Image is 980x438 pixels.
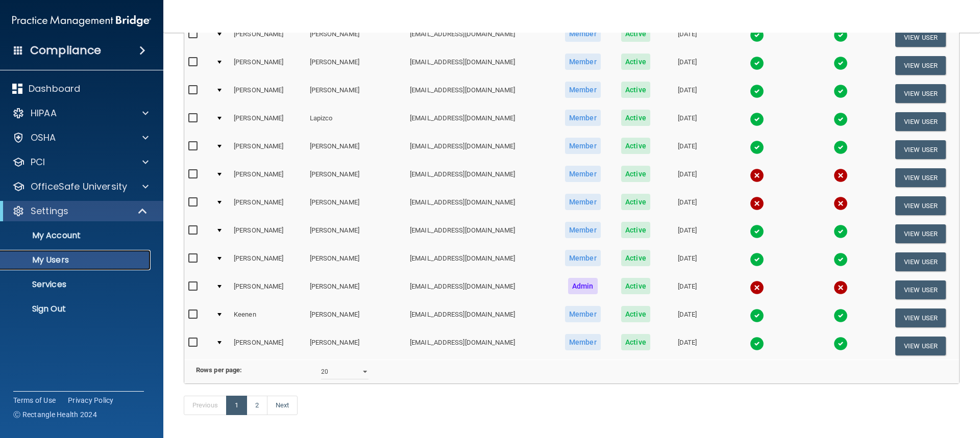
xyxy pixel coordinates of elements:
[306,164,406,192] td: [PERSON_NAME]
[660,51,715,80] td: [DATE]
[750,56,764,70] img: tick.e7d51cea.svg
[306,192,406,220] td: [PERSON_NAME]
[406,136,554,164] td: [EMAIL_ADDRESS][DOMAIN_NAME]
[834,224,848,239] img: tick.e7d51cea.svg
[31,107,57,119] p: HIPAA
[565,194,601,210] span: Member
[230,276,306,304] td: [PERSON_NAME]
[621,82,650,98] span: Active
[406,248,554,276] td: [EMAIL_ADDRESS][DOMAIN_NAME]
[247,396,267,415] a: 2
[12,84,22,94] img: dashboard.aa5b2476.svg
[621,110,650,126] span: Active
[750,168,764,183] img: cross.ca9f0e7f.svg
[621,222,650,238] span: Active
[660,276,715,304] td: [DATE]
[895,168,946,187] button: View User
[660,80,715,108] td: [DATE]
[230,164,306,192] td: [PERSON_NAME]
[895,56,946,75] button: View User
[834,196,848,211] img: cross.ca9f0e7f.svg
[660,220,715,248] td: [DATE]
[750,224,764,239] img: tick.e7d51cea.svg
[750,337,764,351] img: tick.e7d51cea.svg
[621,334,650,350] span: Active
[621,250,650,266] span: Active
[306,276,406,304] td: [PERSON_NAME]
[306,332,406,359] td: [PERSON_NAME]
[306,23,406,51] td: [PERSON_NAME]
[306,136,406,164] td: [PERSON_NAME]
[895,337,946,355] button: View User
[660,192,715,220] td: [DATE]
[29,83,80,95] p: Dashboard
[12,83,149,95] a: Dashboard
[621,194,650,210] span: Active
[834,308,848,323] img: tick.e7d51cea.svg
[406,108,554,136] td: [EMAIL_ADDRESS][DOMAIN_NAME]
[406,332,554,359] td: [EMAIL_ADDRESS][DOMAIN_NAME]
[565,82,601,98] span: Member
[565,138,601,154] span: Member
[7,230,146,241] p: My Account
[196,366,242,374] b: Rows per page:
[834,280,848,295] img: cross.ca9f0e7f.svg
[306,304,406,332] td: [PERSON_NAME]
[895,308,946,327] button: View User
[565,222,601,238] span: Member
[834,337,848,351] img: tick.e7d51cea.svg
[895,280,946,299] button: View User
[230,220,306,248] td: [PERSON_NAME]
[31,156,45,168] p: PCI
[660,108,715,136] td: [DATE]
[621,54,650,70] span: Active
[30,43,101,58] h4: Compliance
[750,252,764,267] img: tick.e7d51cea.svg
[230,248,306,276] td: [PERSON_NAME]
[306,51,406,80] td: [PERSON_NAME]
[230,304,306,332] td: Keenen
[406,23,554,51] td: [EMAIL_ADDRESS][DOMAIN_NAME]
[565,306,601,322] span: Member
[230,80,306,108] td: [PERSON_NAME]
[834,252,848,267] img: tick.e7d51cea.svg
[230,23,306,51] td: [PERSON_NAME]
[660,136,715,164] td: [DATE]
[7,255,146,265] p: My Users
[406,276,554,304] td: [EMAIL_ADDRESS][DOMAIN_NAME]
[834,112,848,126] img: tick.e7d51cea.svg
[834,168,848,183] img: cross.ca9f0e7f.svg
[660,248,715,276] td: [DATE]
[306,108,406,136] td: Lapizco
[306,248,406,276] td: [PERSON_NAME]
[750,112,764,126] img: tick.e7d51cea.svg
[12,107,149,119] a: HIPAA
[406,192,554,220] td: [EMAIL_ADDRESS][DOMAIN_NAME]
[568,278,598,294] span: Admin
[406,304,554,332] td: [EMAIL_ADDRESS][DOMAIN_NAME]
[406,80,554,108] td: [EMAIL_ADDRESS][DOMAIN_NAME]
[750,280,764,295] img: cross.ca9f0e7f.svg
[230,136,306,164] td: [PERSON_NAME]
[750,28,764,42] img: tick.e7d51cea.svg
[621,166,650,182] span: Active
[13,409,97,420] span: Ⓒ Rectangle Health 2024
[750,84,764,98] img: tick.e7d51cea.svg
[565,250,601,266] span: Member
[12,156,149,168] a: PCI
[306,80,406,108] td: [PERSON_NAME]
[660,23,715,51] td: [DATE]
[12,205,148,217] a: Settings
[834,140,848,154] img: tick.e7d51cea.svg
[565,54,601,70] span: Member
[895,140,946,159] button: View User
[895,252,946,271] button: View User
[267,396,298,415] a: Next
[834,28,848,42] img: tick.e7d51cea.svg
[13,395,56,405] a: Terms of Use
[895,84,946,103] button: View User
[621,278,650,294] span: Active
[230,108,306,136] td: [PERSON_NAME]
[895,112,946,131] button: View User
[406,164,554,192] td: [EMAIL_ADDRESS][DOMAIN_NAME]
